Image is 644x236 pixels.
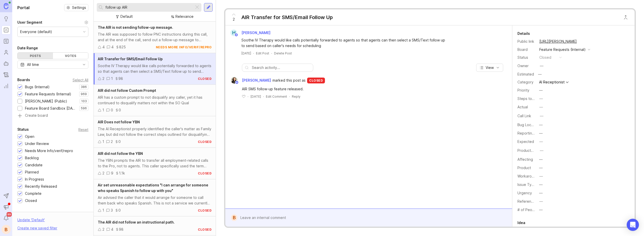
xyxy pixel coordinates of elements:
[539,173,543,179] div: —
[241,31,270,35] span: [PERSON_NAME]
[537,71,543,78] div: —
[517,199,540,203] label: Reference(s)
[539,165,543,171] div: —
[73,79,88,81] div: Select All
[517,31,530,37] div: Details
[539,80,565,84] div: AI Receptionist
[307,78,325,83] div: closed
[98,158,212,169] div: The YBN prompts the AIR to transfer all employment-related calls to the Pro, not to agents. This ...
[517,72,534,76] div: Estimated
[242,78,271,83] span: [PERSON_NAME]
[94,179,216,216] a: Air set unreasonable expectations "I can arrange for someone who speaks Spanish to follow up with...
[25,98,67,104] div: [PERSON_NAME] (Public)
[517,220,525,226] div: Idea
[2,202,11,212] button: Announcements
[111,107,113,113] div: 0
[517,166,531,170] label: Product
[2,191,11,200] button: Send to Autopilot
[4,3,8,9] img: Canny Home
[81,85,87,89] p: 386
[98,32,212,43] div: The AIR was supposed to follow PNC instructions during this call, and at the end of the call, sen...
[538,138,544,145] button: Expected
[538,104,544,110] button: Actual
[253,51,254,55] div: ·
[25,169,39,175] div: Planned
[25,162,43,168] div: Candidate
[98,126,212,137] div: The AI Receptionist properly identified the caller's matter as Family Law, but did not follow the...
[25,191,42,196] div: Complete
[81,106,87,110] p: 596
[119,44,126,50] div: 825
[538,95,544,102] button: Steps to Reproduce
[17,217,45,225] div: Update ' Default '
[266,94,287,99] div: Edit Comment
[25,134,34,139] div: Open
[274,51,292,55] div: Delete Post
[118,139,121,144] div: 0
[94,53,216,85] a: AIR Transfer for SMS/Email Follow UpSoothe IV Therapy would like calls potentially forwarded to a...
[540,113,543,119] div: —
[81,92,87,96] p: 969
[2,59,11,68] a: Autopilot
[78,128,88,131] div: Reset
[539,182,543,187] div: —
[102,44,105,50] div: 4
[98,88,156,93] span: AIR did not follow Custom Prompt
[517,208,554,212] label: # of People Affected
[102,139,104,144] div: 1
[517,55,535,60] div: Status
[72,5,86,10] span: Settings
[102,107,104,113] div: 1
[228,77,272,84] a: Ysabelle Eugenio[PERSON_NAME]
[241,51,251,55] time: [DATE]
[231,77,238,84] img: Ysabelle Eugenio
[250,95,261,98] time: [DATE]
[17,114,88,118] a: Create board
[241,37,445,49] div: Soothe IV Therapy would like calls potentially forwarded to agents so that agents can then select...
[25,155,39,161] div: Backlog
[94,22,216,53] a: The AIR is not sending follow-up message.The AIR was supposed to follow PNC instructions during t...
[517,174,538,178] label: Workaround
[198,171,212,175] div: closed
[98,25,173,29] span: The AIR is not sending follow-up message.
[517,47,535,52] div: Board
[81,99,87,103] p: 103
[263,94,264,99] div: ·
[621,12,631,22] button: Close button
[94,85,216,116] a: AIR did not follow Custom PromptAIR has a custom prompt to not disqualify any caller, yet it has ...
[80,63,88,67] svg: toggle icon
[102,76,104,81] div: 2
[235,81,239,84] img: member badge
[25,91,71,97] div: Feature Requests (Internal)
[539,122,543,128] div: —
[476,64,503,72] button: View
[517,182,536,187] label: Issue Type
[25,148,73,154] div: Needs More Info/verif/repro
[517,105,528,109] label: Actual
[242,86,446,92] div: AIR SMS follow-up feature released.
[517,39,535,44] div: Public link
[17,225,57,231] div: Create new saved filter
[517,79,535,85] div: Category
[27,62,39,67] div: All time
[102,227,104,232] div: 2
[20,29,52,35] div: Everyone (default)
[517,139,534,144] label: Expected
[538,147,545,154] button: ProductboardID
[292,94,300,99] div: Reply
[517,191,532,195] label: Urgency
[2,214,11,223] button: Notifications
[98,183,208,193] span: Air set unreasonable expectations "I can arrange for someone who speaks Spanish to follow up with...
[25,176,44,182] div: In Progress
[198,77,212,81] div: closed
[539,190,543,196] div: —
[517,63,535,69] div: Owner
[538,198,544,205] button: Reference(s)
[517,114,531,118] label: Call Link
[94,148,216,179] a: AIR did not follow the YBNThe YBN prompts the AIR to transfer all employment-related calls to the...
[2,48,11,57] a: Users
[538,173,544,180] button: Workaround
[105,5,192,10] input: Search...
[540,148,543,153] div: —
[227,29,275,36] a: H[PERSON_NAME]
